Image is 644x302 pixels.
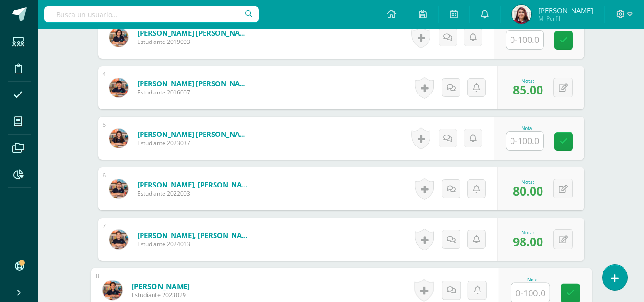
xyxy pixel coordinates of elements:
img: 76fb2a23087001adc88b778af72596ec.png [102,280,122,300]
a: [PERSON_NAME] [PERSON_NAME] [137,129,252,139]
div: Nota: [513,178,543,185]
img: 8a2d8b7078a2d6841caeaa0cd41511da.png [512,5,531,24]
a: [PERSON_NAME] [PERSON_NAME] [137,28,252,38]
a: [PERSON_NAME], [PERSON_NAME] [137,230,252,240]
a: [PERSON_NAME] [131,281,190,291]
span: 80.00 [513,183,543,199]
img: f43e27e3ed8d81362cd13648f0beaef1.png [109,230,128,249]
span: Estudiante 2022003 [137,189,252,198]
div: Nota: [513,229,543,236]
input: 0-100.0 [506,132,543,150]
a: [PERSON_NAME] [PERSON_NAME] [137,79,252,88]
img: 60409fed9587a650131af54a156fac1c.png [109,78,128,97]
span: Estudiante 2024013 [137,240,252,248]
img: f58d4086fca8389a176476d61035a7d1.png [109,129,128,148]
span: Estudiante 2016007 [137,88,252,96]
input: Busca un usuario... [44,6,259,22]
span: Estudiante 2023037 [137,139,252,147]
a: [PERSON_NAME], [PERSON_NAME] [137,180,252,189]
span: 85.00 [513,82,543,98]
img: 4f50012d92464b3483a89e581858c2dc.png [109,28,128,47]
span: 98.00 [513,233,543,250]
div: Nota [511,277,554,282]
div: Nota: [513,77,543,84]
input: 0-100.0 [506,31,543,49]
span: Mi Perfil [538,14,593,22]
span: Estudiante 2019003 [137,38,252,46]
span: [PERSON_NAME] [538,6,593,15]
span: Estudiante 2023029 [131,291,190,300]
div: Nota [506,126,548,131]
img: 5269beaccaea84eba4ea2ff99768d90c.png [109,179,128,198]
